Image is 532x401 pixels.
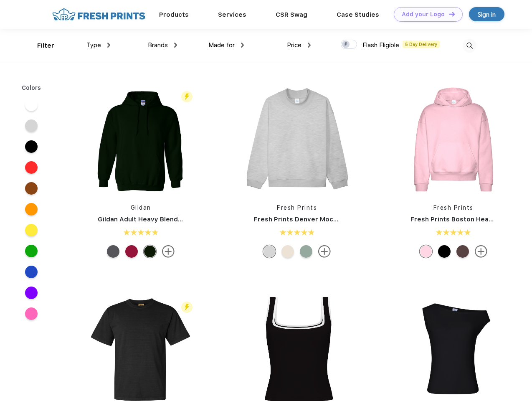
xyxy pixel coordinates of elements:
a: Gildan Adult Heavy Blend 8 Oz. 50/50 Hooded Sweatshirt [98,216,280,223]
a: Sign in [469,7,504,21]
img: DT [449,12,455,16]
img: more.svg [318,245,331,258]
div: Buttermilk [281,245,294,258]
img: func=resize&h=266 [85,84,196,195]
img: flash_active_toggle.svg [181,302,193,313]
div: Sage Green [300,245,312,258]
div: Ash Grey [263,245,276,258]
img: dropdown.png [241,43,244,48]
a: Fresh Prints [277,204,317,211]
a: Gildan [131,204,151,211]
span: Brands [148,41,168,49]
img: desktop_search.svg [463,39,476,53]
span: Made for [208,41,235,49]
div: Add your Logo [402,11,445,18]
div: Forest Green [144,245,156,258]
img: more.svg [162,245,175,258]
div: Pink [420,245,432,258]
a: Fresh Prints Denver Mock Neck Heavyweight Sweatshirt [254,216,435,223]
img: func=resize&h=266 [398,84,509,195]
span: Price [287,41,301,49]
img: func=resize&h=266 [241,84,352,195]
span: 5 Day Delivery [403,41,440,48]
div: Charcoal [107,245,119,258]
span: Type [86,41,101,49]
a: Products [159,11,189,18]
img: fo%20logo%202.webp [50,7,148,22]
img: dropdown.png [107,43,110,48]
img: dropdown.png [308,43,311,48]
span: Flash Eligible [362,41,399,49]
div: Antiq Cherry Red [125,245,138,258]
img: dropdown.png [174,43,177,48]
div: Filter [37,41,54,51]
img: flash_active_toggle.svg [181,91,193,102]
div: Black [438,245,451,258]
a: Fresh Prints [433,204,474,211]
div: Dark Chocolate [456,245,469,258]
div: Colors [15,84,48,92]
div: Sign in [478,10,496,19]
img: more.svg [475,245,487,258]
